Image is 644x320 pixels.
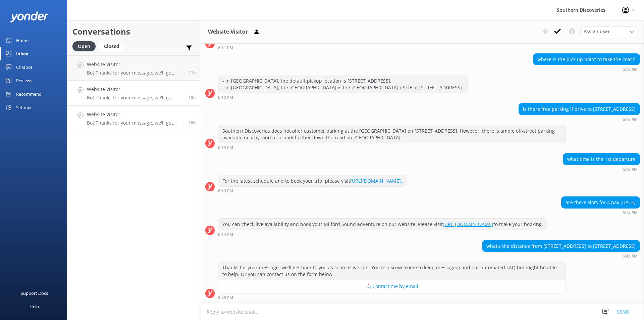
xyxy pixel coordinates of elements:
div: Oct 14 2025 06:14pm (UTC +13:00) Pacific/Auckland [561,210,640,215]
span: Assign user [584,28,610,35]
strong: 6:13 PM [623,168,638,172]
img: yonder-white-logo.png [10,11,49,22]
div: Assign User [580,26,637,37]
strong: 6:45 PM [218,296,233,300]
div: where is the pick up point to take the coach [533,54,640,65]
div: is there free parking if drive to [STREET_ADDRESS] [519,103,640,115]
div: Oct 14 2025 06:14pm (UTC +13:00) Pacific/Auckland [218,232,547,237]
div: Thanks for your message, we'll get back to you as soon as we can. You're also welcome to keep mes... [218,262,566,280]
div: Settings [16,101,32,114]
div: Oct 14 2025 06:12pm (UTC +13:00) Pacific/Auckland [533,67,640,72]
div: Oct 14 2025 06:13pm (UTC +13:00) Pacific/Auckland [519,117,640,122]
h4: Website Visitor [87,61,183,68]
span: Oct 15 2025 01:59am (UTC +13:00) Pacific/Auckland [189,70,196,75]
strong: 6:12 PM [623,67,638,72]
p: Bot: Thanks for your message, we'll get back to you as soon as we can. You're also welcome to kee... [87,120,183,126]
h3: Website Visitor [208,28,248,36]
div: what's the distance from [STREET_ADDRESS] to [STREET_ADDRESS] [482,240,640,252]
a: Website VisitorBot:Thanks for your message, we'll get back to you as soon as we can. You're also ... [67,81,201,106]
strong: 6:13 PM [623,118,638,122]
div: For the latest schedule and to book your trip, please visit [218,175,406,187]
span: Oct 14 2025 07:03pm (UTC +13:00) Pacific/Auckland [189,95,196,100]
div: Recommend [16,87,42,101]
div: are there slots for 4 pax [DATE] [561,197,640,208]
div: Support Docs [21,286,48,300]
div: Reviews [16,74,32,87]
div: Southern Discoveries does not offer customer parking at the [GEOGRAPHIC_DATA] on [STREET_ADDRESS]... [218,125,566,143]
a: Open [72,42,99,50]
div: Closed [99,41,124,51]
h2: Conversations [72,25,196,38]
div: Open [72,41,96,51]
div: what time is the 1st departure [563,153,640,165]
strong: 6:13 PM [218,146,233,150]
div: - In [GEOGRAPHIC_DATA], the default pickup location is [STREET_ADDRESS]. - In [GEOGRAPHIC_DATA], ... [218,75,467,93]
button: 📩 Contact me by email [218,280,566,293]
div: Help [30,300,39,313]
h4: Website Visitor [87,111,183,118]
a: Website VisitorBot:Thanks for your message, we'll get back to you as soon as we can. You're also ... [67,55,201,81]
div: Home [16,34,29,47]
div: Chatbot [16,60,33,74]
h4: Website Visitor [87,86,183,93]
a: Website VisitorBot:Thanks for your message, we'll get back to you as soon as we can. You're also ... [67,106,201,131]
a: [URL][DOMAIN_NAME]. [350,178,402,184]
strong: 6:14 PM [218,233,233,237]
div: You can check live availability and book your Milford Sound adventure on our website. Please visi... [218,219,547,230]
div: Oct 14 2025 06:13pm (UTC +13:00) Pacific/Auckland [218,145,566,150]
div: Oct 14 2025 06:11pm (UTC +13:00) Pacific/Auckland [218,45,559,50]
div: Oct 14 2025 06:12pm (UTC +13:00) Pacific/Auckland [218,95,468,100]
div: Oct 14 2025 06:45pm (UTC +13:00) Pacific/Auckland [482,254,640,258]
a: Closed [99,42,128,50]
p: Bot: Thanks for your message, we'll get back to you as soon as we can. You're also welcome to kee... [87,95,183,101]
strong: 6:45 PM [623,254,638,258]
strong: 6:14 PM [623,211,638,215]
a: [URL][DOMAIN_NAME] [443,221,493,227]
p: Bot: Thanks for your message, we'll get back to you as soon as we can. You're also welcome to kee... [87,70,183,76]
div: Oct 14 2025 06:13pm (UTC +13:00) Pacific/Auckland [218,188,407,193]
strong: 6:12 PM [218,96,233,100]
div: Inbox [16,47,29,60]
span: Oct 14 2025 06:45pm (UTC +13:00) Pacific/Auckland [189,120,196,126]
strong: 6:13 PM [218,189,233,193]
div: Oct 14 2025 06:45pm (UTC +13:00) Pacific/Auckland [218,295,566,300]
strong: 6:11 PM [218,46,233,50]
div: Oct 14 2025 06:13pm (UTC +13:00) Pacific/Auckland [563,167,640,172]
